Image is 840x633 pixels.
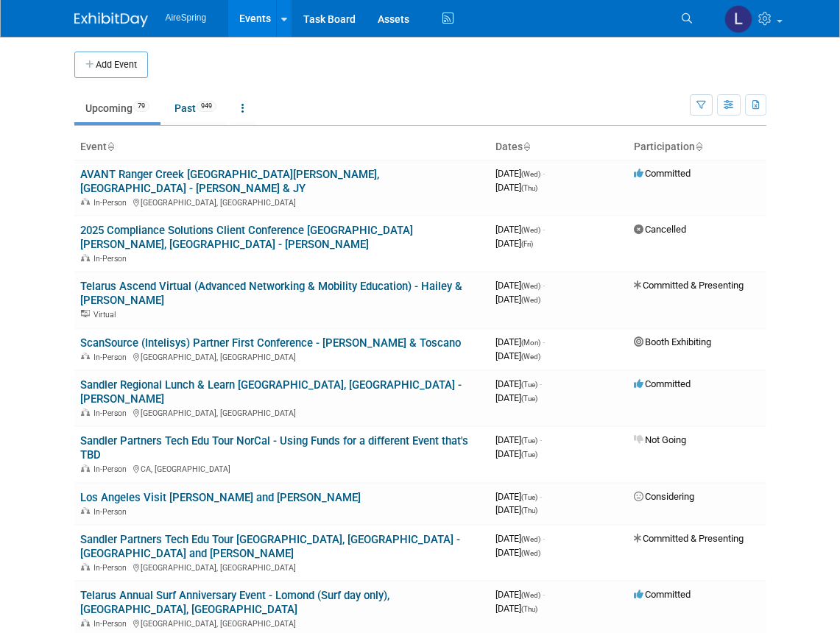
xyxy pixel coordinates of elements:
span: (Tue) [521,381,537,389]
span: In-Person [93,409,131,418]
span: In-Person [93,507,131,517]
span: [DATE] [495,294,540,305]
span: (Tue) [521,493,537,501]
th: Participation [628,135,766,160]
span: [DATE] [495,224,545,235]
span: [DATE] [495,589,545,600]
span: (Tue) [521,436,537,445]
a: 2025 Compliance Solutions Client Conference [GEOGRAPHIC_DATA][PERSON_NAME], [GEOGRAPHIC_DATA] - [... [80,224,413,251]
a: Los Angeles Visit [PERSON_NAME] and [PERSON_NAME] [80,491,361,504]
span: Committed [634,378,691,389]
span: [DATE] [495,434,542,445]
span: Committed & Presenting [634,280,744,291]
span: (Wed) [521,226,540,234]
span: [DATE] [495,392,537,403]
img: Lisa Chow [724,5,752,33]
img: ExhibitDay [74,13,148,27]
span: Committed [634,589,691,600]
span: - [540,491,542,502]
img: In-Person Event [81,507,90,514]
span: [DATE] [495,547,540,558]
img: In-Person Event [81,619,90,626]
span: - [543,280,545,291]
span: [DATE] [495,603,537,614]
img: In-Person Event [81,409,90,416]
div: [GEOGRAPHIC_DATA], [GEOGRAPHIC_DATA] [80,406,484,418]
div: CA, [GEOGRAPHIC_DATA] [80,462,484,474]
a: AVANT Ranger Creek [GEOGRAPHIC_DATA][PERSON_NAME], [GEOGRAPHIC_DATA] - [PERSON_NAME] & JY [80,168,379,195]
span: In-Person [93,198,131,208]
span: (Mon) [521,339,540,347]
span: (Wed) [521,282,540,290]
div: [GEOGRAPHIC_DATA], [GEOGRAPHIC_DATA] [80,617,484,629]
img: In-Person Event [81,254,90,261]
span: - [543,533,545,544]
span: - [543,168,545,179]
button: Add Event [74,52,148,78]
span: (Wed) [521,296,540,304]
span: Booth Exhibiting [634,336,711,347]
span: [DATE] [495,491,542,502]
span: (Thu) [521,506,537,514]
span: (Wed) [521,535,540,543]
span: [DATE] [495,378,542,389]
span: [DATE] [495,238,533,249]
span: (Thu) [521,184,537,192]
a: Telarus Annual Surf Anniversary Event - Lomond (Surf day only), [GEOGRAPHIC_DATA], [GEOGRAPHIC_DATA] [80,589,389,616]
span: [DATE] [495,533,545,544]
span: (Tue) [521,395,537,403]
div: [GEOGRAPHIC_DATA], [GEOGRAPHIC_DATA] [80,350,484,362]
span: (Fri) [521,240,533,248]
span: - [543,589,545,600]
a: Past949 [163,94,227,122]
a: Sandler Partners Tech Edu Tour [GEOGRAPHIC_DATA], [GEOGRAPHIC_DATA] - [GEOGRAPHIC_DATA] and [PERS... [80,533,460,560]
span: (Tue) [521,450,537,459]
span: [DATE] [495,504,537,515]
span: AireSpring [166,13,207,23]
span: (Wed) [521,591,540,599]
span: [DATE] [495,350,540,361]
span: [DATE] [495,336,545,347]
span: [DATE] [495,448,537,459]
span: In-Person [93,563,131,573]
span: Cancelled [634,224,686,235]
span: (Wed) [521,549,540,557]
span: - [540,378,542,389]
th: Dates [490,135,628,160]
span: In-Person [93,619,131,629]
span: - [543,224,545,235]
a: Sandler Partners Tech Edu Tour NorCal - Using Funds for a different Event that's TBD [80,434,468,462]
a: Upcoming79 [74,94,160,122]
a: Sandler Regional Lunch & Learn [GEOGRAPHIC_DATA], [GEOGRAPHIC_DATA] - [PERSON_NAME] [80,378,462,406]
span: Committed & Presenting [634,533,744,544]
span: (Wed) [521,353,540,361]
span: [DATE] [495,182,537,193]
img: In-Person Event [81,353,90,360]
img: In-Person Event [81,464,90,472]
a: Sort by Start Date [523,141,530,152]
img: In-Person Event [81,563,90,570]
span: (Thu) [521,605,537,613]
span: [DATE] [495,168,545,179]
span: - [543,336,545,347]
span: In-Person [93,353,131,362]
a: Sort by Participation Type [695,141,702,152]
span: 79 [133,101,149,112]
th: Event [74,135,490,160]
span: - [540,434,542,445]
img: Virtual Event [81,310,90,317]
span: Not Going [634,434,686,445]
span: Virtual [93,310,120,319]
div: [GEOGRAPHIC_DATA], [GEOGRAPHIC_DATA] [80,561,484,573]
a: Telarus Ascend Virtual (Advanced Networking & Mobility Education) - Hailey & [PERSON_NAME] [80,280,462,307]
span: In-Person [93,464,131,474]
span: (Wed) [521,170,540,178]
span: Committed [634,168,691,179]
a: Sort by Event Name [107,141,114,152]
span: [DATE] [495,280,545,291]
span: In-Person [93,254,131,264]
span: Considering [634,491,694,502]
div: [GEOGRAPHIC_DATA], [GEOGRAPHIC_DATA] [80,196,484,208]
img: In-Person Event [81,198,90,205]
a: ScanSource (Intelisys) Partner First Conference - [PERSON_NAME] & Toscano [80,336,461,350]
